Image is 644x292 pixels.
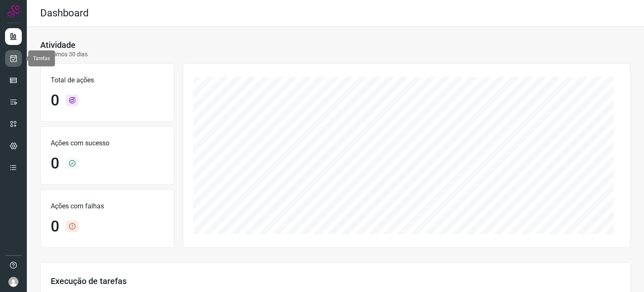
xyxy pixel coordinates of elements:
h1: 0 [51,92,59,110]
img: Logo [7,5,20,18]
p: Ações com falhas [51,201,164,211]
img: avatar-user-boy.jpg [8,277,18,287]
h3: Atividade [40,40,75,50]
span: Tarefas [33,55,50,61]
h1: 0 [51,155,59,173]
h2: Dashboard [40,7,89,19]
h3: Execução de tarefas [51,276,620,286]
h1: 0 [51,218,59,236]
p: Últimos 30 dias [40,50,88,59]
p: Total de ações [51,75,164,85]
p: Ações com sucesso [51,138,164,148]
